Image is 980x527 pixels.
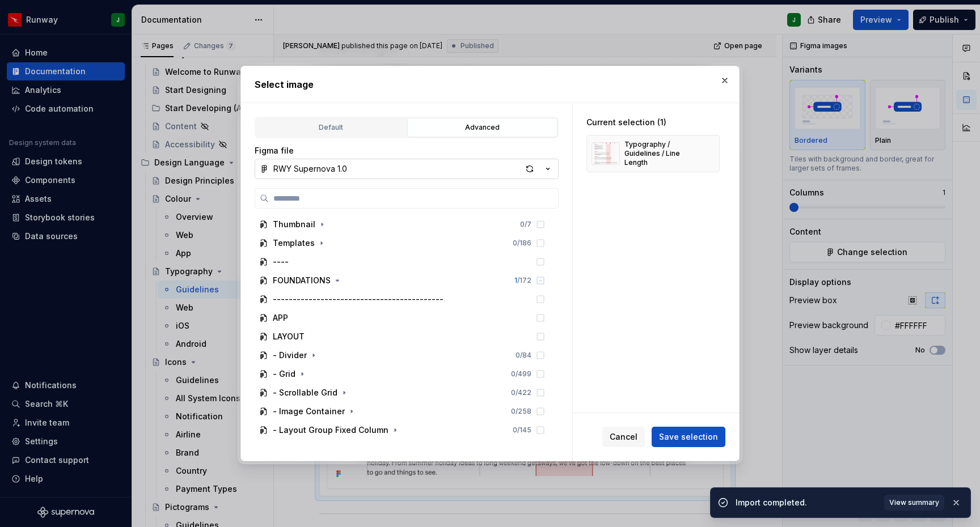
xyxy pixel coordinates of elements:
div: Typography / Guidelines / Line Length [624,140,694,167]
div: Import completed. [736,497,877,508]
div: - Image Container [273,406,345,417]
div: 0 / 499 [511,369,531,379]
div: 0 / 422 [511,388,531,397]
div: - Scrollable Grid [273,387,337,398]
button: Cancel [602,427,645,447]
h2: Select image [255,78,725,91]
div: Advanced [411,122,554,133]
div: - Layout Group Fixed Column [273,424,388,436]
div: / 172 [514,276,531,285]
span: View summary [889,498,939,507]
div: Templates [273,237,315,249]
span: 1 [514,276,517,284]
div: - Divider [273,350,307,361]
div: APP [273,312,288,324]
div: 0 / 258 [511,407,531,416]
button: RWY Supernova 1.0 [255,159,559,179]
div: ------------------------------------------- [273,294,443,305]
div: 0 / 7 [520,220,531,229]
button: View summary [884,495,944,511]
div: FOUNDATIONS [273,275,331,286]
span: Save selection [659,431,718,443]
div: LAYOUT [273,331,305,342]
div: 0 / 145 [513,426,531,435]
div: Current selection (1) [586,117,720,128]
div: 0 / 84 [516,351,531,360]
span: Cancel [610,431,637,443]
label: Figma file [255,145,294,156]
div: 0 / 186 [513,239,531,248]
div: Thumbnail [273,219,315,230]
div: RWY Supernova 1.0 [273,163,347,175]
div: Default [260,122,402,133]
div: ---- [273,256,289,267]
button: Save selection [652,427,725,447]
div: - Grid [273,368,295,380]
